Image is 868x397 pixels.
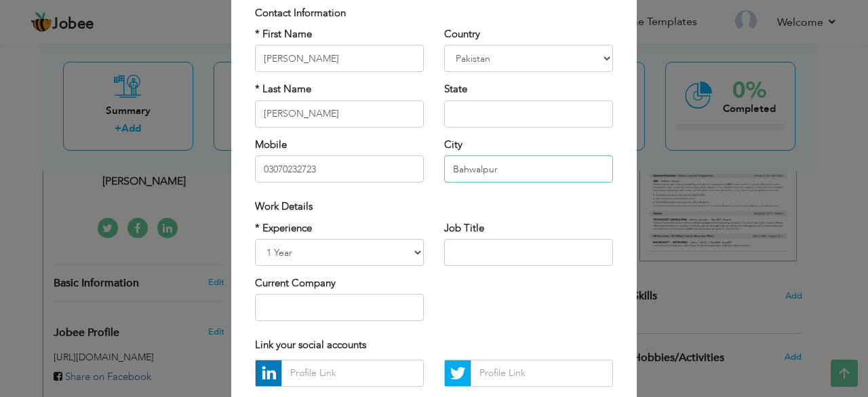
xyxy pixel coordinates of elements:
span: Contact Information [255,6,346,20]
label: City [444,138,462,152]
span: Work Details [255,200,313,213]
img: Twitter [445,360,471,386]
input: Profile Link [471,360,613,387]
img: linkedin [256,360,281,386]
label: State [444,82,467,96]
label: Country [444,27,480,41]
label: * Experience [255,221,312,235]
label: * Last Name [255,82,311,96]
span: Link your social accounts [255,338,366,352]
label: * First Name [255,27,312,41]
input: Profile Link [281,360,424,387]
label: Mobile [255,138,287,152]
label: Current Company [255,276,336,290]
label: Job Title [444,221,484,235]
